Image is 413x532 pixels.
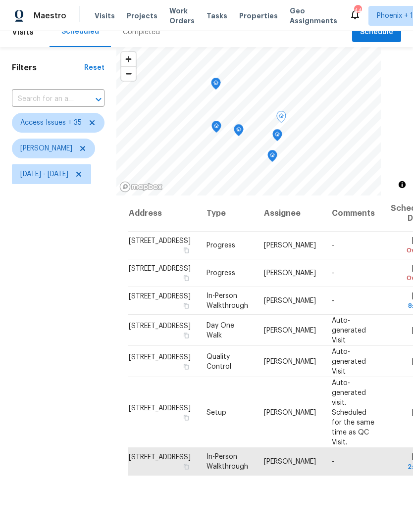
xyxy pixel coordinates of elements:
span: [PERSON_NAME] [20,144,72,153]
span: Auto-generated Visit [332,348,366,375]
div: Completed [123,27,160,37]
div: Map marker [276,111,286,126]
span: Auto-generated visit. Scheduled for the same time as QC Visit. [332,379,374,445]
span: [STREET_ADDRESS] [129,353,191,360]
span: [PERSON_NAME] [264,458,316,465]
div: Reset [84,63,104,73]
button: Copy Address [182,362,191,371]
span: Visits [95,11,115,21]
span: [STREET_ADDRESS] [129,265,191,272]
span: Access Issues + 35 [20,118,82,128]
button: Toggle attribution [396,179,408,191]
div: Map marker [211,121,221,136]
span: [STREET_ADDRESS] [129,322,191,329]
span: [PERSON_NAME] [264,242,316,249]
span: Visits [12,21,34,43]
span: [STREET_ADDRESS] [129,238,191,244]
span: [PERSON_NAME] [264,327,316,334]
div: Map marker [267,150,277,165]
span: [PERSON_NAME] [264,270,316,277]
span: Zoom out [121,67,136,81]
button: Open [92,93,105,106]
span: [PERSON_NAME] [264,358,316,365]
span: Schedule [360,26,393,39]
span: Projects [127,11,157,21]
h1: Filters [12,63,84,73]
button: Schedule [352,22,401,43]
span: - [332,297,334,304]
button: Zoom in [121,52,136,66]
span: Phoenix + 1 [377,11,413,21]
div: 44 [354,6,361,16]
span: [STREET_ADDRESS] [129,404,191,411]
span: Maestro [34,11,66,21]
span: [STREET_ADDRESS] [129,293,191,300]
button: Copy Address [182,331,191,339]
span: Toggle attribution [399,179,405,190]
span: Geo Assignments [290,6,337,26]
th: Address [128,195,199,232]
span: - [332,270,334,277]
span: In-Person Walkthrough [206,453,248,470]
a: Mapbox homepage [119,181,163,193]
button: Copy Address [182,274,191,283]
button: Copy Address [182,301,191,310]
div: Map marker [272,129,282,145]
input: Search for an address... [12,92,77,107]
th: Assignee [256,195,324,232]
th: Comments [324,195,383,232]
span: [PERSON_NAME] [264,297,316,304]
span: [DATE] - [DATE] [20,169,68,179]
div: Scheduled [61,27,99,37]
span: Properties [239,11,278,21]
span: - [332,458,334,465]
div: Map marker [211,78,221,93]
span: Tasks [206,12,227,19]
button: Zoom out [121,66,136,81]
span: Progress [206,242,235,249]
span: Quality Control [206,353,231,370]
span: Auto-generated Visit [332,317,366,343]
span: [STREET_ADDRESS] [129,454,191,461]
button: Copy Address [182,462,191,471]
span: Progress [206,270,235,277]
button: Copy Address [182,413,191,422]
th: Type [199,195,256,232]
span: - [332,242,334,249]
div: Map marker [234,124,244,140]
span: [PERSON_NAME] [264,409,316,416]
span: Day One Walk [206,322,234,339]
span: Setup [206,409,226,416]
canvas: Map [116,47,381,195]
span: Work Orders [169,6,195,26]
span: In-Person Walkthrough [206,292,248,309]
button: Copy Address [182,246,191,255]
